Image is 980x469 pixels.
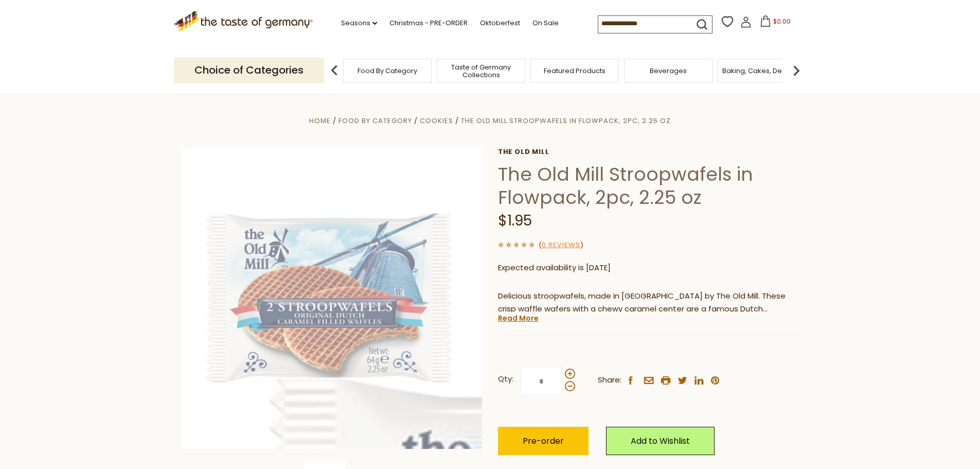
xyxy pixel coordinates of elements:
p: Choice of Categories [174,58,324,83]
span: Pre-order [523,435,564,447]
button: Pre-order [498,427,589,455]
a: Cookies [420,116,453,126]
a: Beverages [650,67,687,75]
h1: The Old Mill Stroopwafels in Flowpack, 2pc, 2.25 oz [498,163,799,209]
a: Featured Products [544,67,605,75]
a: Add to Wishlist [606,427,715,455]
a: 0 Reviews [542,240,580,251]
img: The Old Mill Stroopwafels in Flowpack [182,148,483,449]
button: $0.00 [754,15,797,31]
img: previous arrow [324,60,345,81]
a: Seasons [341,18,377,29]
a: The Old Mill Stroopwafels in Flowpack, 2pc, 2.25 oz [461,116,671,126]
a: Read More [498,313,539,323]
a: Food By Category [358,67,417,75]
a: Food By Category [338,116,412,126]
a: Christmas - PRE-ORDER [389,18,468,29]
p: Delicious stroopwafels, made in [GEOGRAPHIC_DATA] by The Old Mill. These crisp waffle wafers with... [498,290,799,316]
span: $1.95 [498,211,532,231]
a: Home [309,116,331,126]
strong: Qty: [498,373,513,386]
a: The Old Mill [498,148,799,156]
p: Expected availability is [DATE] [498,262,799,274]
a: Baking, Cakes, Desserts [722,67,802,75]
input: Qty: [521,367,563,395]
span: ( ) [539,240,583,250]
img: next arrow [786,60,807,81]
span: $0.00 [773,17,791,26]
a: Taste of Germany Collections [440,63,522,79]
a: On Sale [532,18,559,29]
a: Oktoberfest [480,18,520,29]
span: Share: [598,374,621,387]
